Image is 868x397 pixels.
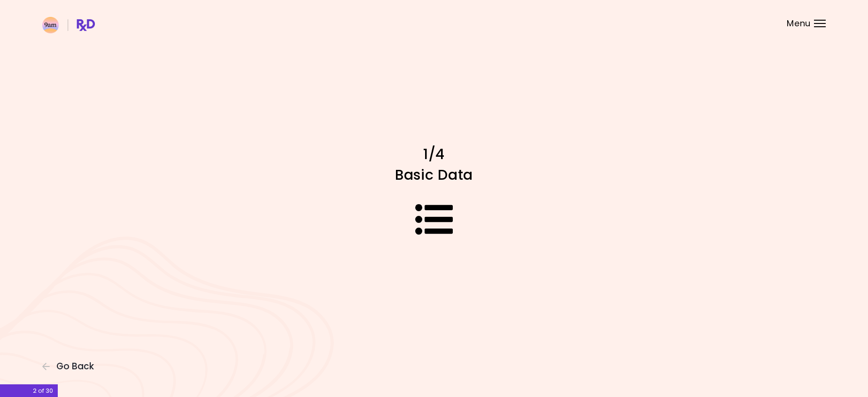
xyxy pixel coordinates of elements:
[56,361,94,372] span: Go Back
[270,145,598,163] h1: 1/4
[270,166,598,184] h1: Basic Data
[787,19,811,28] span: Menu
[42,361,99,372] button: Go Back
[42,17,95,33] img: RxDiet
